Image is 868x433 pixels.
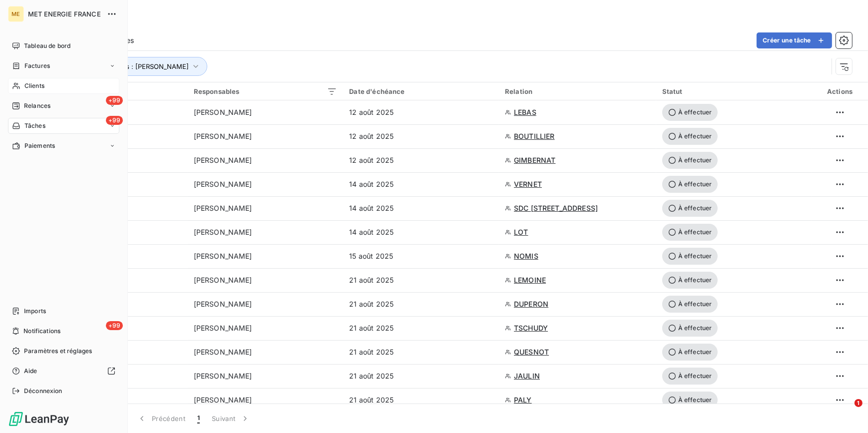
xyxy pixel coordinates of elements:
button: Suivant [206,408,256,429]
span: Tâches [24,121,45,130]
span: À effectuer [662,248,718,265]
span: NOMIS [514,251,538,261]
span: +99 [106,96,123,105]
a: Aide [8,363,119,379]
span: [PERSON_NAME] [194,299,252,309]
span: 14 août 2025 [349,179,394,189]
span: À effectuer [662,200,718,217]
span: [PERSON_NAME] [194,179,252,189]
span: 21 août 2025 [349,323,394,333]
span: 21 août 2025 [349,371,394,381]
span: À effectuer [662,128,718,145]
span: [PERSON_NAME] [194,203,252,213]
span: 12 août 2025 [349,107,394,117]
div: ME [8,6,24,22]
span: À effectuer [662,392,718,409]
span: Notifications [23,327,60,336]
span: Relances [24,101,50,110]
span: 21 août 2025 [349,395,394,405]
div: Relation [505,87,650,95]
span: QUESNOT [514,347,549,357]
a: +99Relances [8,98,119,114]
span: BOUTILLIER [514,131,555,141]
span: 21 août 2025 [349,347,394,357]
span: [PERSON_NAME] [194,107,252,117]
a: Tableau de bord [8,38,119,54]
span: À effectuer [662,344,718,361]
a: +99Tâches [8,118,119,134]
span: [PERSON_NAME] [194,131,252,141]
span: Paiements [24,141,55,150]
span: TSCHUDY [514,323,548,333]
span: [PERSON_NAME] [194,275,252,285]
span: Imports [24,307,46,316]
a: Paramètres et réglages [8,343,119,359]
span: +99 [106,116,123,125]
button: Créer une tâche [757,32,832,48]
span: 1 [855,399,863,407]
span: À effectuer [662,368,718,385]
div: Statut [662,87,806,95]
span: [PERSON_NAME] [194,347,252,357]
span: À effectuer [662,296,718,313]
span: Tableau de bord [24,41,70,50]
span: À effectuer [662,272,718,289]
span: [PERSON_NAME] [194,227,252,237]
div: Actions [818,87,863,95]
span: 14 août 2025 [349,203,394,213]
span: Paramètres et réglages [24,347,92,356]
span: SDC [STREET_ADDRESS] [514,203,598,213]
button: 1 [191,408,206,429]
span: À effectuer [662,320,718,337]
span: Responsables : [PERSON_NAME] [86,62,189,70]
span: 14 août 2025 [349,227,394,237]
span: Déconnexion [24,387,62,396]
span: 12 août 2025 [349,155,394,165]
span: LOT [514,227,528,237]
a: Imports [8,303,119,319]
a: Factures [8,58,119,74]
span: [PERSON_NAME] [194,371,252,381]
a: Clients [8,78,119,94]
span: [PERSON_NAME] [194,395,252,405]
span: GIMBERNAT [514,155,555,165]
button: Précédent [131,408,191,429]
span: À effectuer [662,152,718,169]
span: PALY [514,395,532,405]
span: Factures [24,61,50,70]
span: DUPERON [514,299,548,309]
span: [PERSON_NAME] [194,323,252,333]
span: À effectuer [662,104,718,121]
span: LEBAS [514,107,536,117]
div: Date d'échéance [349,87,493,95]
span: [PERSON_NAME] [194,155,252,165]
span: [PERSON_NAME] [194,251,252,261]
iframe: Intercom live chat [834,399,858,423]
span: 15 août 2025 [349,251,393,261]
button: Responsables : [PERSON_NAME] [71,57,207,76]
span: JAULIN [514,371,540,381]
span: À effectuer [662,176,718,193]
span: 21 août 2025 [349,299,394,309]
span: Aide [24,367,37,376]
a: Paiements [8,138,119,154]
span: 1 [197,414,200,424]
span: MET ENERGIE FRANCE [28,10,101,18]
span: +99 [106,321,123,330]
span: LEMOINE [514,275,546,285]
span: 12 août 2025 [349,131,394,141]
span: VERNET [514,179,542,189]
img: Logo LeanPay [8,411,70,427]
span: 21 août 2025 [349,275,394,285]
span: À effectuer [662,224,718,241]
span: Clients [24,81,44,90]
div: Responsables [194,87,338,95]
